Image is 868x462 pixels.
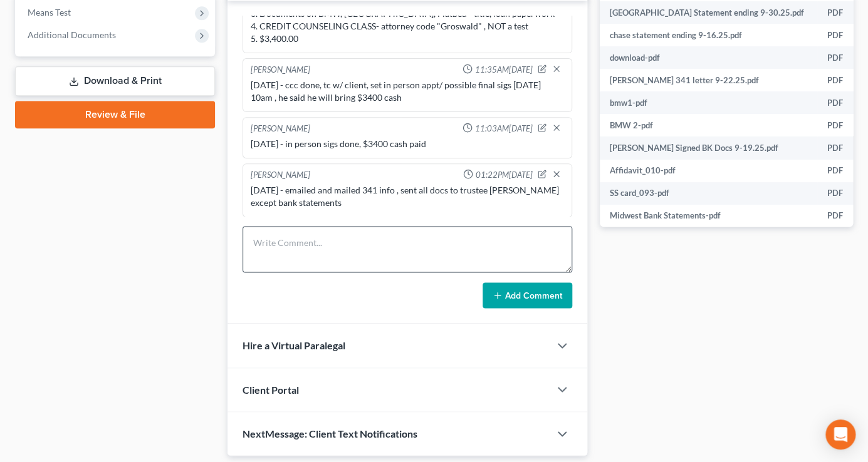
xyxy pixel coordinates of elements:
span: Additional Documents [28,29,116,40]
span: NextMessage: Client Text Notifications [243,428,417,439]
div: [DATE] - ccc done, tc w/ client, set in person appt/ possible final sigs [DATE] 10am , he said he... [251,79,564,104]
td: [PERSON_NAME] 341 letter 9-22.25.pdf [600,69,817,91]
div: [DATE] - in person sigs done, $3400 cash paid [251,138,564,150]
a: Review & File [15,101,215,128]
td: download-pdf [600,46,817,69]
div: [PERSON_NAME] [251,169,310,182]
button: Add Comment [483,282,572,309]
div: Open Intercom Messenger [825,419,855,449]
td: Affidavit_010-pdf [600,160,817,182]
td: chase statement ending 9-16.25.pdf [600,24,817,46]
span: Client Portal [243,384,299,396]
td: [PERSON_NAME] Signed BK Docs 9-19.25.pdf [600,136,817,159]
td: Midwest Bank Statements-pdf [600,205,817,227]
div: [DATE] - emailed and mailed 341 info , sent all docs to trustee [PERSON_NAME] except bank statements [251,184,564,209]
td: BMW 2-pdf [600,114,817,136]
td: SS card_093-pdf [600,182,817,205]
div: [PERSON_NAME] [251,123,310,135]
a: Download & Print [15,66,215,96]
td: [GEOGRAPHIC_DATA] Statement ending 9-30.25.pdf [600,1,817,24]
td: bmw1-pdf [600,91,817,114]
span: 11:03AM[DATE] [475,123,533,135]
span: 01:22PM[DATE] [476,169,533,181]
span: Hire a Virtual Paralegal [243,339,345,351]
span: 11:35AM[DATE] [475,64,533,76]
span: Means Test [28,7,71,18]
div: [PERSON_NAME] [251,64,310,76]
